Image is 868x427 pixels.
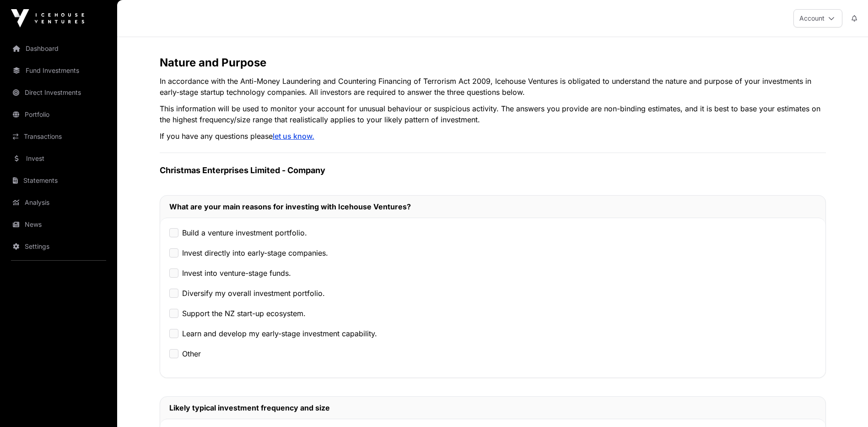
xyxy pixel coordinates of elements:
label: Diversify my overall investment portfolio. [182,288,325,299]
iframe: Chat Widget [822,383,868,427]
h2: Nature and Purpose [160,55,826,70]
a: Statements [7,170,110,191]
a: Settings [7,236,110,257]
p: If you have any questions please [160,131,826,142]
a: Portfolio [7,104,110,125]
a: News [7,214,110,235]
img: Icehouse Ventures Logo [11,9,84,27]
a: Direct Investments [7,82,110,103]
a: Analysis [7,192,110,213]
p: This information will be used to monitor your account for unusual behaviour or suspicious activit... [160,103,826,125]
a: Transactions [7,126,110,147]
label: Build a venture investment portfolio. [182,227,307,238]
a: Invest [7,148,110,169]
a: Fund Investments [7,60,110,81]
label: Support the NZ start-up ecosystem. [182,308,306,319]
p: In accordance with the Anti-Money Laundering and Countering Financing of Terrorism Act 2009, Iceh... [160,76,826,98]
button: Account [793,9,842,27]
label: Invest into venture-stage funds. [182,268,291,279]
h2: What are your main reasons for investing with Icehouse Ventures? [169,201,816,212]
a: Dashboard [7,38,110,59]
label: Learn and develop my early-stage investment capability. [182,328,377,339]
h3: Christmas Enterprises Limited - Company [160,164,826,177]
a: let us know. [273,131,314,141]
label: Other [182,348,201,359]
h2: Likely typical investment frequency and size [169,402,816,413]
label: Invest directly into early-stage companies. [182,247,328,258]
